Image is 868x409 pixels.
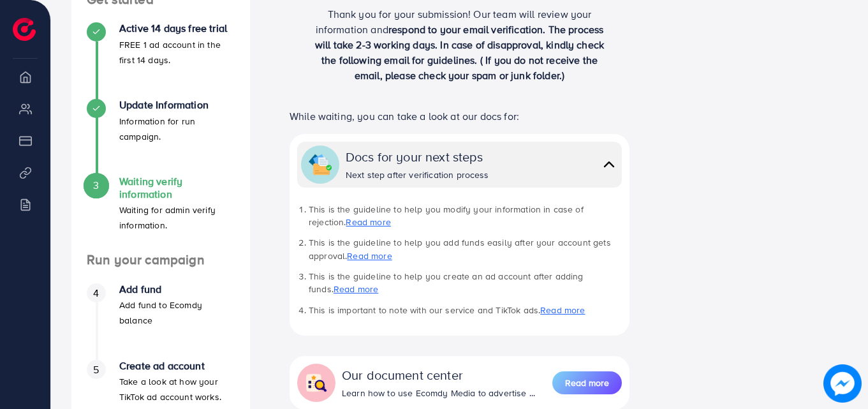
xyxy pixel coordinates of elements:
[309,153,332,176] img: collapse
[71,283,250,360] li: Add fund
[290,108,629,124] p: While waiting, you can take a look at our docs for:
[93,286,99,301] span: 4
[552,371,622,394] button: Read more
[93,362,99,377] span: 5
[119,283,235,295] h4: Add fund
[71,175,250,252] li: Waiting verify information
[13,18,36,41] img: logo
[119,360,235,372] h4: Create ad account
[334,283,378,295] a: Read more
[309,236,622,262] li: This is the guideline to help you add funds easily after your account gets approval.
[309,6,611,83] p: Thank you for your submission! Our team will review your information and
[315,22,604,82] span: respond to your email verification. The process will take 2-3 working days. In case of disapprova...
[309,270,622,296] li: This is the guideline to help you create an ad account after adding funds.
[119,202,235,233] p: Waiting for admin verify information.
[119,297,235,328] p: Add fund to Ecomdy balance
[119,37,235,68] p: FREE 1 ad account in the first 14 days.
[309,304,622,316] li: This is important to note with our service and TikTok ads.
[823,364,862,403] img: image
[71,22,250,99] li: Active 14 days free trial
[346,168,489,181] div: Next step after verification process
[119,99,235,111] h4: Update Information
[540,304,585,316] a: Read more
[119,175,235,200] h4: Waiting verify information
[309,203,622,229] li: This is the guideline to help you modify your information in case of rejection.
[71,99,250,175] li: Update Information
[565,376,609,389] span: Read more
[71,252,250,268] h4: Run your campaign
[552,370,622,396] a: Read more
[119,374,235,405] p: Take a look at how your TikTok ad account works.
[119,22,235,34] h4: Active 14 days free trial
[342,366,535,384] div: Our document center
[119,114,235,144] p: Information for run campaign.
[305,371,328,394] img: collapse
[342,387,535,399] div: Learn how to use Ecomdy Media to advertise ...
[93,178,99,193] span: 3
[347,249,392,262] a: Read more
[600,155,618,174] img: collapse
[346,147,489,166] div: Docs for your next steps
[346,216,390,228] a: Read more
